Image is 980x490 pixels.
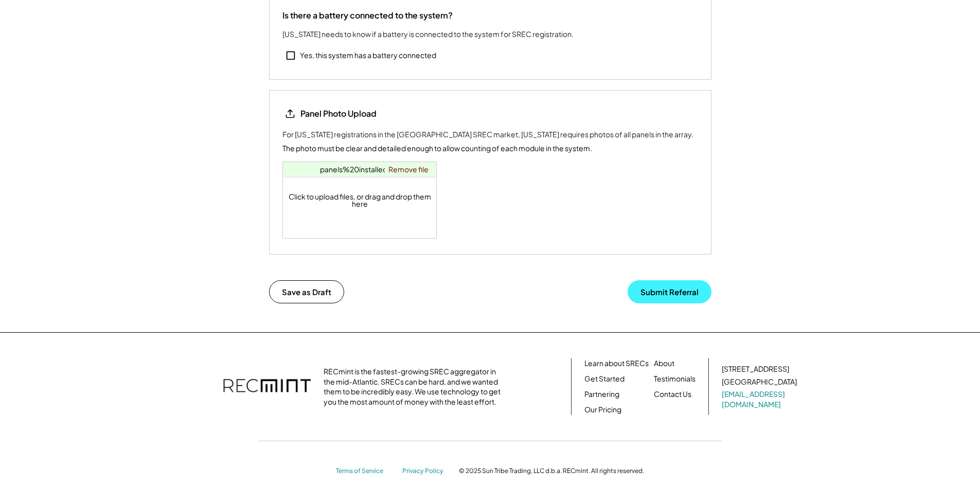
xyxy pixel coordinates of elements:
div: Click to upload files, or drag and drop them here [283,162,437,238]
button: Save as Draft [269,280,344,303]
div: Is there a battery connected to the system? [282,10,453,21]
div: [US_STATE] needs to know if a battery is connected to the system for SREC registration. [282,29,574,40]
div: [STREET_ADDRESS] [722,364,789,374]
div: Yes, this system has a battery connected [300,50,436,61]
a: Remove file [385,162,432,176]
div: © 2025 Sun Tribe Trading, LLC d.b.a. RECmint. All rights reserved. [459,467,644,475]
div: RECmint is the fastest-growing SREC aggregator in the mid-Atlantic. SRECs can be hard, and we wan... [324,367,506,407]
a: Our Pricing [584,405,621,415]
div: Panel Photo Upload [300,108,377,119]
a: [EMAIL_ADDRESS][DOMAIN_NAME] [722,389,799,409]
a: Learn about SRECs [584,358,649,369]
a: Terms of Service [336,467,393,476]
div: For [US_STATE] registrations in the [GEOGRAPHIC_DATA] SREC market, [US_STATE] requires photos of ... [282,129,693,140]
img: recmint-logotype%403x.png [223,369,311,405]
a: Privacy Policy [402,467,449,476]
a: panels%20installed.jpg [320,165,400,174]
div: The photo must be clear and detailed enough to allow counting of each module in the system. [282,143,592,154]
a: Contact Us [654,389,691,400]
a: Testimonials [654,374,696,384]
button: Submit Referral [628,280,711,303]
a: Partnering [584,389,619,400]
a: Get Started [584,374,625,384]
div: [GEOGRAPHIC_DATA] [722,377,797,387]
a: About [654,358,674,369]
